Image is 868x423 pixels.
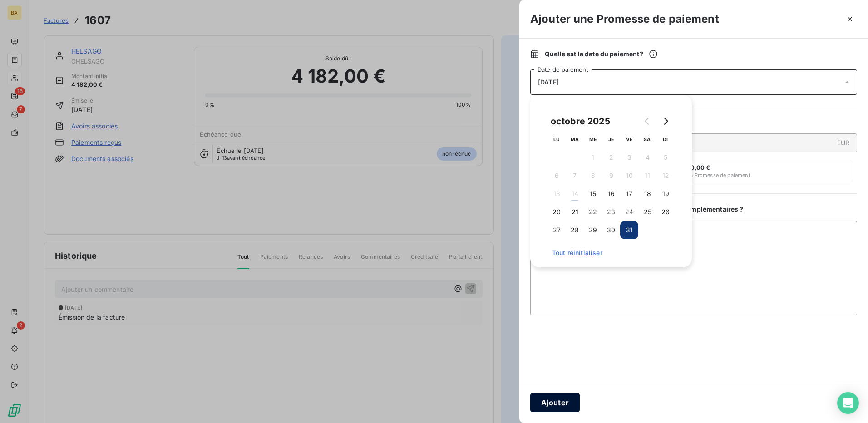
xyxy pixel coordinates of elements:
[620,148,638,167] button: 3
[638,203,656,221] button: 25
[638,185,656,203] button: 18
[545,49,658,59] span: Quelle est la date du paiement ?
[547,203,566,221] button: 20
[620,221,638,239] button: 31
[547,185,566,203] button: 13
[656,148,675,167] button: 5
[602,167,620,185] button: 9
[547,221,566,239] button: 27
[602,148,620,167] button: 2
[538,79,559,86] span: [DATE]
[620,130,638,148] th: vendredi
[547,130,566,148] th: lundi
[566,221,584,239] button: 28
[584,167,602,185] button: 8
[566,185,584,203] button: 14
[602,221,620,239] button: 30
[530,393,580,412] button: Ajouter
[638,112,656,130] button: Go to previous month
[547,114,613,128] div: octobre 2025
[584,130,602,148] th: mercredi
[530,11,719,27] h3: Ajouter une Promesse de paiement
[638,167,656,185] button: 11
[656,112,675,130] button: Go to next month
[547,167,566,185] button: 6
[638,130,656,148] th: samedi
[620,203,638,221] button: 24
[584,148,602,167] button: 1
[837,392,859,414] div: Open Intercom Messenger
[620,167,638,185] button: 10
[566,203,584,221] button: 21
[602,203,620,221] button: 23
[656,167,675,185] button: 12
[656,203,675,221] button: 26
[620,185,638,203] button: 17
[656,130,675,148] th: dimanche
[566,167,584,185] button: 7
[552,249,670,256] span: Tout réinitialiser
[638,148,656,167] button: 4
[584,221,602,239] button: 29
[656,185,675,203] button: 19
[602,185,620,203] button: 16
[690,164,710,171] span: 0,00 €
[566,130,584,148] th: mardi
[584,203,602,221] button: 22
[584,185,602,203] button: 15
[602,130,620,148] th: jeudi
